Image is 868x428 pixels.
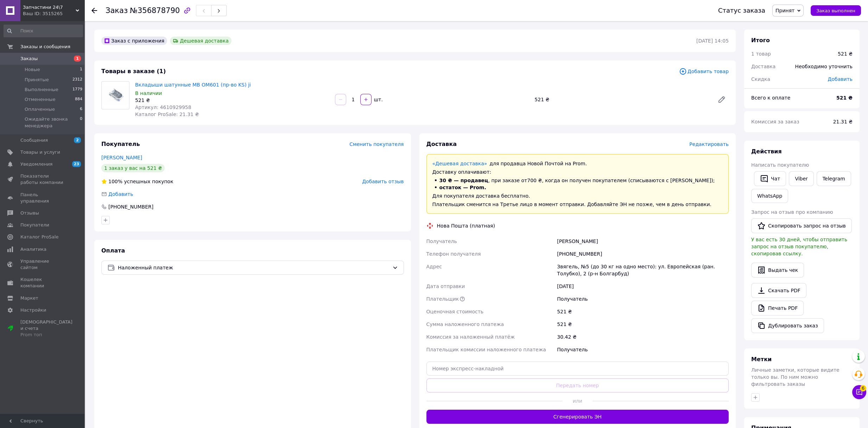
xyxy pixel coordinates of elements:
span: Артикул: 4610929958 [135,104,191,110]
span: Заказы и сообщения [20,44,70,50]
button: Заказ выполнен [811,5,861,16]
span: Сообщения [20,137,48,143]
span: Аналитика [20,246,46,253]
div: [PERSON_NAME] [556,235,730,248]
span: 1779 [72,87,82,93]
span: Доставка [751,64,775,69]
div: [PHONE_NUMBER] [108,203,154,210]
input: Поиск [4,25,83,37]
button: Выдать чек [751,263,804,277]
div: Плательщик сменится на Третье лицо в момент отправки. Добавляйте ЭН не позже, чем в день отправки. [432,201,723,208]
span: Ожидайте звонка менеджера [25,116,80,129]
span: Наложенный платеж [118,264,389,272]
span: Отзывы [20,210,39,216]
span: №356878790 [130,6,180,15]
span: Каталог ProSale: 21.31 ₴ [135,111,199,117]
span: Покупатели [20,222,49,228]
span: 1 товар [751,51,771,57]
span: 0 [80,116,82,129]
a: [PERSON_NAME] [101,155,142,160]
span: Сумма наложенного платежа [426,321,504,327]
span: 884 [75,96,82,103]
span: остаток — Prom. [439,185,486,190]
div: для продавца Новой Почтой на Prom. [432,160,723,167]
div: Ваш ID: 3515265 [23,11,84,17]
button: Чат [754,171,786,186]
a: «Дешевая доставка» [432,161,487,166]
span: Личные заметки, которые видите только вы. По ним можно фильтровать заказы [751,367,840,387]
span: 6 [860,385,866,391]
time: [DATE] 14:05 [696,38,729,44]
div: Звягель, №5 (до 30 кг на одно место): ул. Европейская (ран. Толубко), 2 (р-н Болгарбуд) [556,260,730,280]
div: 30.42 ₴ [556,331,730,343]
div: [DATE] [556,280,730,293]
span: Выполненные [25,87,58,93]
span: Метки [751,356,772,363]
a: Вкладыши шатунные MB OM601 (пр-во KS) ji [135,82,251,88]
a: Telegram [817,171,851,186]
span: Каталог ProSale [20,234,58,240]
span: Итого [751,37,770,44]
div: 521 ₴ [838,50,853,57]
a: WhatsApp [751,189,788,203]
span: 21.31 ₴ [833,119,853,124]
div: 521 ₴ [556,318,730,331]
span: Добавить [828,76,853,82]
span: Заказ выполнен [816,8,855,13]
span: 2 [74,137,81,143]
span: Написать покупателю [751,162,809,168]
span: Товары в заказе (1) [101,68,166,75]
span: Маркет [20,295,38,301]
span: Заказ [106,6,128,15]
span: Дата отправки [426,283,465,289]
span: Комиссия за заказ [751,119,799,124]
span: Товары и услуги [20,149,60,155]
div: Необходимо уточнить [791,59,857,74]
span: Добавить отзыв [362,179,404,184]
div: Заказ с приложения [101,37,167,45]
span: Оплата [101,247,125,254]
span: 100% [108,179,122,184]
span: Новые [25,66,40,73]
span: Запчастини 24\7 [23,4,76,11]
a: Печать PDF [751,301,804,315]
span: или [562,397,593,404]
span: Получатель [426,238,457,244]
div: 521 ₴ [556,305,730,318]
span: Телефон получателя [426,251,481,257]
span: 2312 [72,77,82,83]
span: 1 [74,56,81,62]
span: Плательщик [426,296,459,302]
span: Запрос на отзыв про компанию [751,209,833,215]
div: Для покупателя доставка бесплатно. [432,192,723,199]
div: 1 заказ у вас на 521 ₴ [101,164,165,172]
span: Скидка [751,76,770,82]
img: Вкладыши шатунные MB OM601 (пр-во KS) ji [102,86,129,104]
span: Кошелек компании [20,276,65,289]
span: 6 [80,106,82,113]
span: Добавить товар [679,68,729,75]
span: В наличии [135,90,162,96]
span: Плательщик комиссии наложенного платежа [426,347,546,352]
li: , при заказе от 700 ₴ , когда он получен покупателем (списываются с [PERSON_NAME]); [432,177,723,184]
span: Панель управления [20,192,65,204]
button: Дублировать заказ [751,318,824,333]
span: Доставка [426,141,457,147]
span: Покупатель [101,141,140,147]
span: Адрес [426,264,442,269]
div: 521 ₴ [135,97,329,104]
button: Скопировать запрос на отзыв [751,218,852,233]
div: Получатель [556,343,730,356]
span: Показатели работы компании [20,173,65,186]
span: У вас есть 30 дней, чтобы отправить запрос на отзыв покупателю, скопировав ссылку. [751,237,847,256]
span: Всего к оплате [751,95,790,101]
div: Prom топ [20,332,72,338]
div: Доставку оплачивают: [432,168,723,175]
span: Управление сайтом [20,258,65,271]
span: Комиссия за наложенный платёж [426,334,515,340]
span: 1 [80,66,82,73]
button: Сгенерировать ЭН [426,410,729,424]
button: Чат с покупателем6 [852,385,866,399]
div: Дешевая доставка [170,37,232,45]
input: Номер экспресс-накладной [426,362,729,376]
